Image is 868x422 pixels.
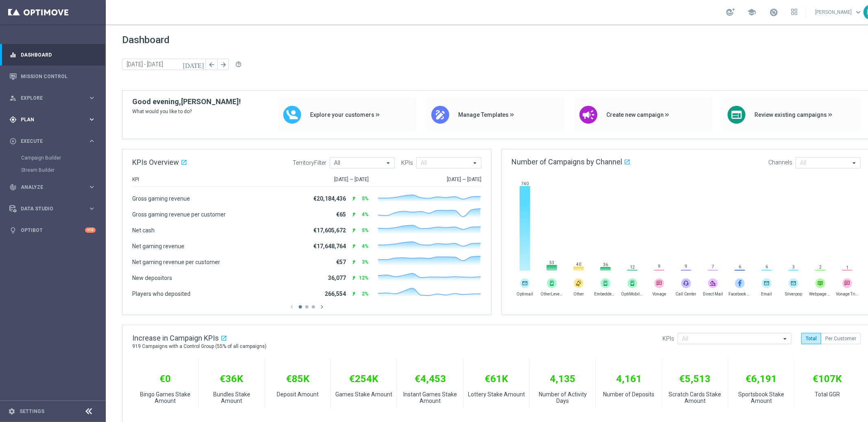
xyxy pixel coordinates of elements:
div: Plan [9,116,88,123]
button: equalizer Dashboard [9,52,96,58]
div: Execute [9,138,88,145]
span: school [747,8,756,17]
button: gps_fixed Plan keyboard_arrow_right [9,116,96,123]
a: Campaign Builder [21,155,85,161]
a: Mission Control [21,66,96,87]
i: play_circle_outline [9,138,17,145]
button: Data Studio keyboard_arrow_right [9,206,96,212]
a: [PERSON_NAME]keyboard_arrow_down [814,6,864,18]
i: keyboard_arrow_right [88,183,96,191]
div: Analyze [9,184,88,191]
span: Plan [21,117,88,122]
div: Mission Control [9,66,96,87]
i: gps_fixed [9,116,17,123]
i: keyboard_arrow_right [88,137,96,145]
div: Data Studio [9,205,88,212]
a: Settings [20,409,44,414]
a: Stream Builder [21,167,85,173]
span: Explore [21,96,88,101]
i: keyboard_arrow_right [88,94,96,102]
button: play_circle_outline Execute keyboard_arrow_right [9,138,96,144]
button: Mission Control [9,73,96,80]
a: Optibot [21,219,85,241]
i: lightbulb [9,227,17,234]
div: Explore [9,94,88,102]
button: lightbulb Optibot +10 [9,227,96,234]
span: Execute [21,139,88,144]
div: Optibot [9,219,96,241]
div: Dashboard [9,44,96,66]
i: settings [8,408,15,415]
i: person_search [9,94,17,102]
i: keyboard_arrow_right [88,116,96,123]
i: track_changes [9,184,17,191]
span: Analyze [21,185,88,190]
i: equalizer [9,51,17,59]
button: track_changes Analyze keyboard_arrow_right [9,184,96,190]
span: keyboard_arrow_down [854,8,863,17]
div: Campaign Builder [21,152,105,164]
i: keyboard_arrow_right [88,205,96,212]
a: Dashboard [21,44,96,66]
button: person_search Explore keyboard_arrow_right [9,95,96,101]
span: Data Studio [21,206,88,211]
div: Stream Builder [21,164,105,176]
div: +10 [85,227,96,233]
